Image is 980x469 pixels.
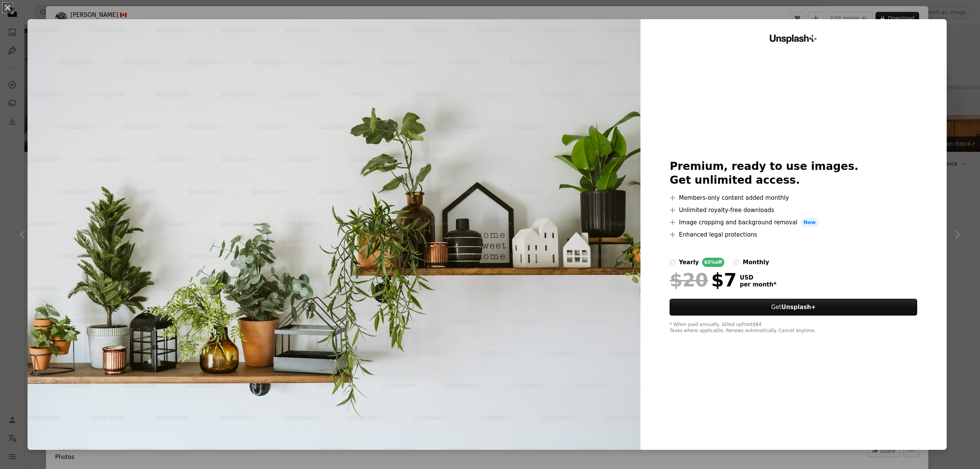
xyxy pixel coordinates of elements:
[781,304,816,311] strong: Unsplash+
[743,258,769,267] div: monthly
[702,258,725,267] div: 65% off
[670,230,917,239] li: Enhanced legal protections
[740,274,776,281] span: USD
[670,193,917,202] li: Members-only content added monthly
[670,299,917,316] button: GetUnsplash+
[733,259,740,265] input: monthly
[670,322,917,334] div: * When paid annually, billed upfront $84 Taxes where applicable. Renews automatically. Cancel any...
[670,160,917,187] h2: Premium, ready to use images. Get unlimited access.
[670,206,917,215] li: Unlimited royalty-free downloads
[679,258,699,267] div: yearly
[740,281,776,288] span: per month *
[800,218,819,227] span: New
[670,218,917,227] li: Image cropping and background removal
[670,270,737,290] div: $7
[670,259,676,265] input: yearly65%off
[670,270,708,290] span: $20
